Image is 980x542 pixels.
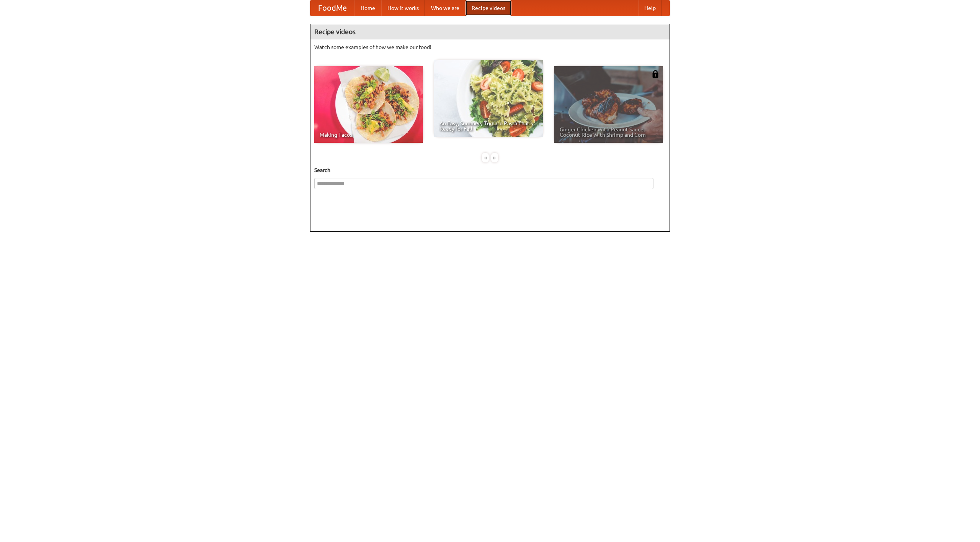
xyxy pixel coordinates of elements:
a: Recipe videos [465,0,511,16]
a: An Easy, Summery Tomato Pasta That's Ready for Fall [434,60,543,137]
a: How it works [381,0,425,16]
a: FoodMe [310,0,354,16]
a: Home [354,0,381,16]
div: » [491,153,498,162]
span: An Easy, Summery Tomato Pasta That's Ready for Fall [439,121,537,131]
span: Making Tacos [320,132,418,138]
img: 483408.png [652,70,659,78]
a: Help [638,0,662,16]
a: Who we are [425,0,465,16]
p: Watch some examples of how we make our food! [314,43,666,51]
h5: Search [314,166,666,174]
a: Making Tacos [314,66,423,143]
h4: Recipe videos [310,24,670,39]
div: « [482,153,489,162]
